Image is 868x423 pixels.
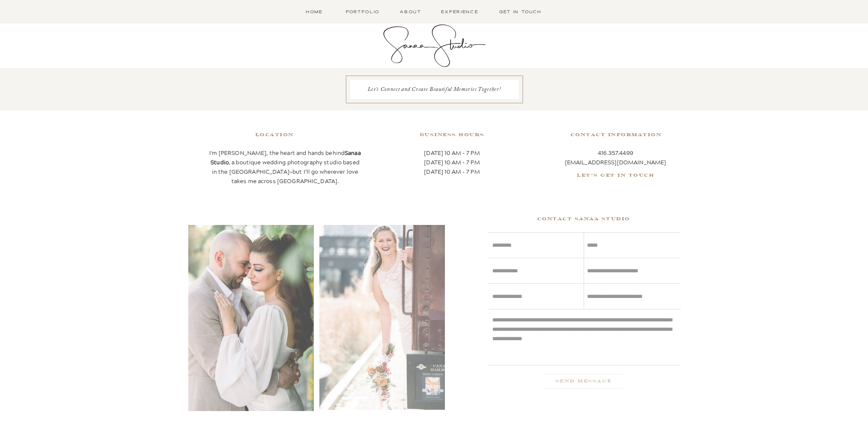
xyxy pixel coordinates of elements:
[497,8,544,15] a: Get in Touch
[354,85,514,94] h1: Let's Connect and Create Beautiful Memories Together!
[565,131,667,139] h2: Contact Information
[564,171,667,180] a: Let's get In Touch
[564,148,667,171] p: 416.357.4499 [EMAIL_ADDRESS][DOMAIN_NAME]
[223,131,326,139] h2: Location
[210,149,361,166] b: Sanaa Studio
[398,8,423,15] a: About
[488,215,680,223] h3: CONTACT Sanaa Studio
[401,131,503,139] h2: Business Hours
[301,8,328,15] a: Home
[532,377,635,385] a: Send Message
[209,148,361,178] p: I'm [PERSON_NAME], the heart and hands behind , a boutique wedding photography studio based in th...
[439,8,480,15] a: Experience
[344,8,382,15] a: Portfolio
[401,148,503,178] p: [DATE] 10 AM - 7 PM [DATE] 10 AM - 7 PM [DATE] 10 AM - 7 PM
